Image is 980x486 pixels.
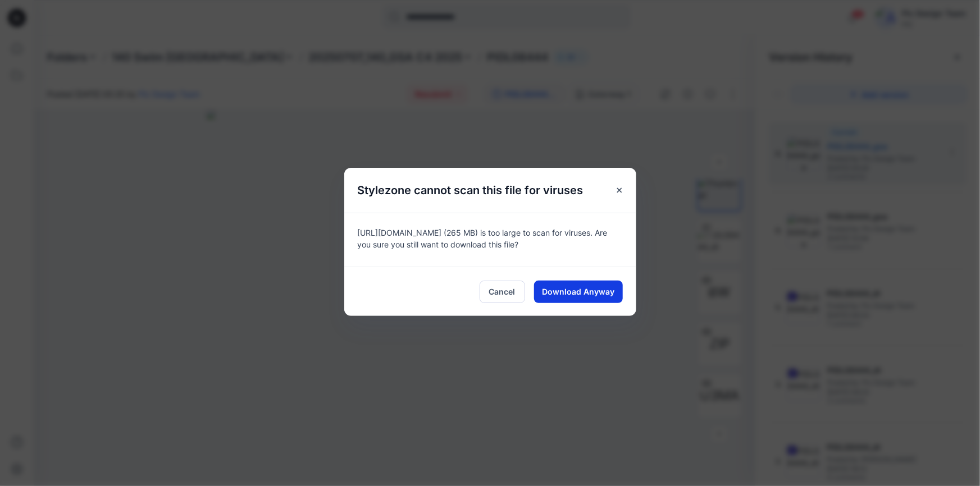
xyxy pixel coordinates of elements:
[480,281,525,303] button: Cancel
[609,180,630,200] button: Close
[542,286,614,297] span: Download Anyway
[534,281,623,303] button: Download Anyway
[344,168,597,213] h5: Stylezone cannot scan this file for viruses
[489,286,516,297] span: Cancel
[344,213,636,267] div: [URL][DOMAIN_NAME] (265 MB) is too large to scan for viruses. Are you sure you still want to down...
